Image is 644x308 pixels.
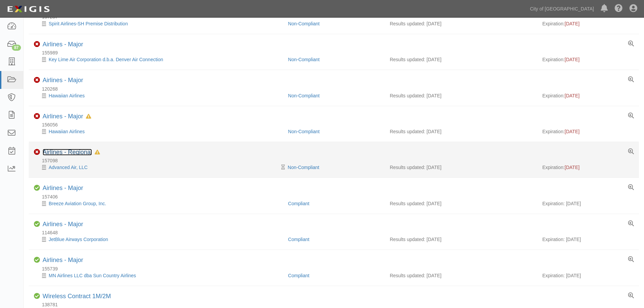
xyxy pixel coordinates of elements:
[43,113,83,120] a: Airlines - Major
[49,93,85,98] a: Hawaiian Airlines
[527,2,597,16] a: City of [GEOGRAPHIC_DATA]
[288,57,319,62] a: Non-Compliant
[49,237,108,242] a: JetBlue Airways Corporation
[12,45,21,51] div: 87
[34,272,283,279] div: MN Airlines LLC dba Sun Country Airlines
[628,41,634,47] a: View results summary
[628,113,634,119] a: View results summary
[34,77,40,83] i: Non-Compliant
[34,265,639,272] div: 155739
[288,129,319,134] a: Non-Compliant
[86,114,91,119] i: In Default since 08/22/2025
[43,293,111,300] div: Wireless Contract 1M/2M
[288,165,319,170] a: Non-Compliant
[34,164,283,171] div: Advanced Air, LLC
[34,301,639,308] div: 138781
[49,129,85,134] a: Hawaiian Airlines
[390,92,532,99] div: Results updated: [DATE]
[288,237,309,242] a: Compliant
[628,221,634,227] a: View results summary
[34,293,40,299] i: Compliant
[34,121,639,128] div: 156056
[34,49,639,56] div: 155989
[34,86,639,92] div: 120268
[43,41,83,48] div: Airlines - Major
[34,41,40,47] i: Non-Compliant
[43,293,111,300] a: Wireless Contract 1M/2M
[390,56,532,63] div: Results updated: [DATE]
[43,77,83,84] div: Airlines - Major
[49,165,88,170] a: Advanced Air, LLC
[542,56,634,63] div: Expiration:
[34,236,283,243] div: JetBlue Airways Corporation
[542,92,634,99] div: Expiration:
[34,157,639,164] div: 157098
[390,272,532,279] div: Results updated: [DATE]
[43,221,83,228] a: Airlines - Major
[628,77,634,83] a: View results summary
[34,20,283,27] div: Spirit Airlines-SH Premise Distribution
[288,21,319,26] a: Non-Compliant
[390,20,532,27] div: Results updated: [DATE]
[565,21,579,26] span: [DATE]
[34,221,40,227] i: Compliant
[542,20,634,27] div: Expiration:
[49,57,163,62] a: Key Lime Air Corporation d.b.a. Denver Air Connection
[288,273,309,278] a: Compliant
[49,201,106,206] a: Breeze Aviation Group, Inc.
[628,257,634,263] a: View results summary
[34,185,40,191] i: Compliant
[542,272,634,279] div: Expiration: [DATE]
[628,293,634,299] a: View results summary
[49,273,136,278] a: MN Airlines LLC dba Sun Country Airlines
[390,200,532,207] div: Results updated: [DATE]
[628,149,634,155] a: View results summary
[34,200,283,207] div: Breeze Aviation Group, Inc.
[288,93,319,98] a: Non-Compliant
[390,164,532,171] div: Results updated: [DATE]
[43,257,83,263] a: Airlines - Major
[34,92,283,99] div: Hawaiian Airlines
[43,257,83,264] div: Airlines - Major
[34,113,40,119] i: Non-Compliant
[288,201,309,206] a: Compliant
[34,128,283,135] div: Hawaiian Airlines
[49,21,128,26] a: Spirit Airlines-SH Premise Distribution
[542,200,634,207] div: Expiration: [DATE]
[43,41,83,48] a: Airlines - Major
[565,93,579,98] span: [DATE]
[43,185,83,191] a: Airlines - Major
[34,149,40,155] i: Non-Compliant
[281,165,285,170] i: Pending Review
[565,129,579,134] span: [DATE]
[43,77,83,84] a: Airlines - Major
[34,229,639,236] div: 114648
[43,149,100,156] div: Airlines - Regional
[628,185,634,191] a: View results summary
[390,128,532,135] div: Results updated: [DATE]
[542,128,634,135] div: Expiration:
[565,165,579,170] span: [DATE]
[542,236,634,243] div: Expiration: [DATE]
[565,57,579,62] span: [DATE]
[43,221,83,228] div: Airlines - Major
[5,3,52,15] img: logo-5460c22ac91f19d4615b14bd174203de0afe785f0fc80cf4dbbc73dc1793850b.png
[43,113,91,120] div: Airlines - Major
[542,164,634,171] div: Expiration:
[43,185,83,192] div: Airlines - Major
[390,236,532,243] div: Results updated: [DATE]
[34,257,40,263] i: Compliant
[615,5,623,13] i: Help Center - Complianz
[43,149,92,156] a: Airlines - Regional
[34,56,283,63] div: Key Lime Air Corporation d.b.a. Denver Air Connection
[95,150,100,155] i: In Default since 08/24/2025
[34,193,639,200] div: 157406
